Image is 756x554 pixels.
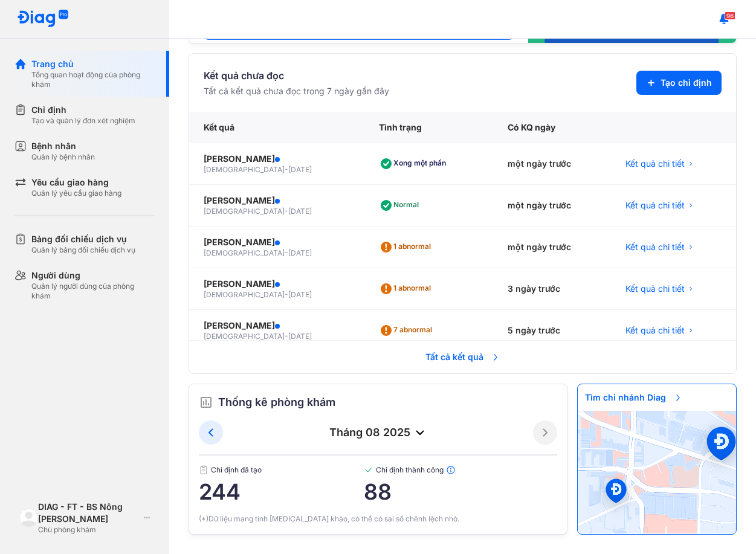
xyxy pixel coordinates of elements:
span: 96 [725,11,735,20]
span: Kết quả chi tiết [625,158,685,170]
span: [DEMOGRAPHIC_DATA] [204,207,285,216]
span: - [285,207,288,216]
div: Trang chủ [31,58,155,70]
div: Có KQ ngày [493,112,611,143]
div: Bảng đối chiếu dịch vụ [31,233,135,245]
div: Normal [379,196,424,215]
span: [DEMOGRAPHIC_DATA] [204,248,285,257]
img: order.5a6da16c.svg [199,395,213,410]
div: Yêu cầu giao hàng [31,176,121,188]
div: tháng 08 2025 [223,425,533,440]
span: Tìm chi nhánh Diag [578,384,690,411]
span: Tạo chỉ định [661,77,712,89]
span: Kết quả chi tiết [625,283,685,295]
div: [PERSON_NAME] [204,278,350,290]
div: Chủ phòng khám [38,525,139,535]
span: [DEMOGRAPHIC_DATA] [204,165,285,174]
div: [PERSON_NAME] [204,320,350,332]
div: Quản lý bệnh nhân [31,152,95,162]
span: [DATE] [288,165,312,174]
span: - [285,290,288,299]
span: [DATE] [288,248,312,257]
span: Chỉ định đã tạo [199,465,364,475]
img: checked-green.01cc79e0.svg [364,465,373,475]
div: (*)Dữ liệu mang tính [MEDICAL_DATA] khảo, có thể có sai số chênh lệch nhỏ. [199,514,557,524]
div: Tổng quan hoạt động của phòng khám [31,70,155,89]
div: Quản lý bảng đối chiếu dịch vụ [31,245,135,255]
div: 3 ngày trước [493,268,611,310]
div: 7 abnormal [379,321,437,340]
span: - [285,165,288,174]
div: một ngày trước [493,185,611,227]
span: Thống kê phòng khám [218,394,335,411]
span: [DEMOGRAPHIC_DATA] [204,332,285,341]
span: Chỉ định thành công [364,465,558,475]
div: [PERSON_NAME] [204,153,350,165]
span: 244 [199,480,364,504]
div: [PERSON_NAME] [204,195,350,207]
div: Quản lý yêu cầu giao hàng [31,188,121,198]
div: Người dùng [31,269,155,282]
div: Xong một phần [379,154,451,173]
div: Tạo và quản lý đơn xét nghiệm [31,116,135,126]
div: Quản lý người dùng của phòng khám [31,282,155,301]
span: Tất cả kết quả [418,344,508,370]
div: 1 abnormal [379,237,436,257]
img: document.50c4cfd0.svg [199,465,208,475]
span: [DATE] [288,332,312,341]
div: một ngày trước [493,227,611,268]
span: 88 [364,480,558,504]
img: logo [19,509,38,527]
div: Kết quả chưa đọc [204,68,389,83]
div: Tình trạng [364,112,493,143]
div: Tất cả kết quả chưa đọc trong 7 ngày gần đây [204,85,389,97]
div: một ngày trước [493,143,611,185]
span: [DATE] [288,290,312,299]
span: [DEMOGRAPHIC_DATA] [204,290,285,299]
span: - [285,248,288,257]
span: [DATE] [288,207,312,216]
div: Chỉ định [31,104,135,116]
div: 1 abnormal [379,279,436,298]
span: Kết quả chi tiết [625,241,685,253]
div: Kết quả [189,112,364,143]
img: info.7e716105.svg [446,465,456,475]
span: Kết quả chi tiết [625,199,685,211]
div: [PERSON_NAME] [204,236,350,248]
div: 5 ngày trước [493,310,611,352]
span: - [285,332,288,341]
span: Kết quả chi tiết [625,324,685,337]
div: DIAG - FT - BS Nông [PERSON_NAME] [38,501,139,525]
button: Tạo chỉ định [636,71,722,95]
img: logo [17,10,69,28]
div: Bệnh nhân [31,140,95,152]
